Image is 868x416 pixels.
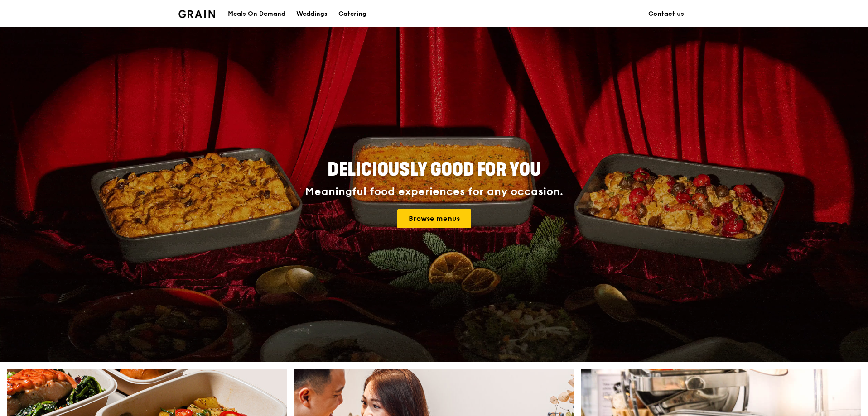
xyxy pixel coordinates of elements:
[296,0,328,28] div: Weddings
[178,10,215,18] img: Grain
[338,0,366,28] div: Catering
[397,209,471,228] a: Browse menus
[228,0,285,28] div: Meals On Demand
[291,0,333,28] a: Weddings
[333,0,372,28] a: Catering
[271,186,597,198] div: Meaningful food experiences for any occasion.
[328,159,541,181] span: Deliciously good for you
[643,0,690,28] a: Contact us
